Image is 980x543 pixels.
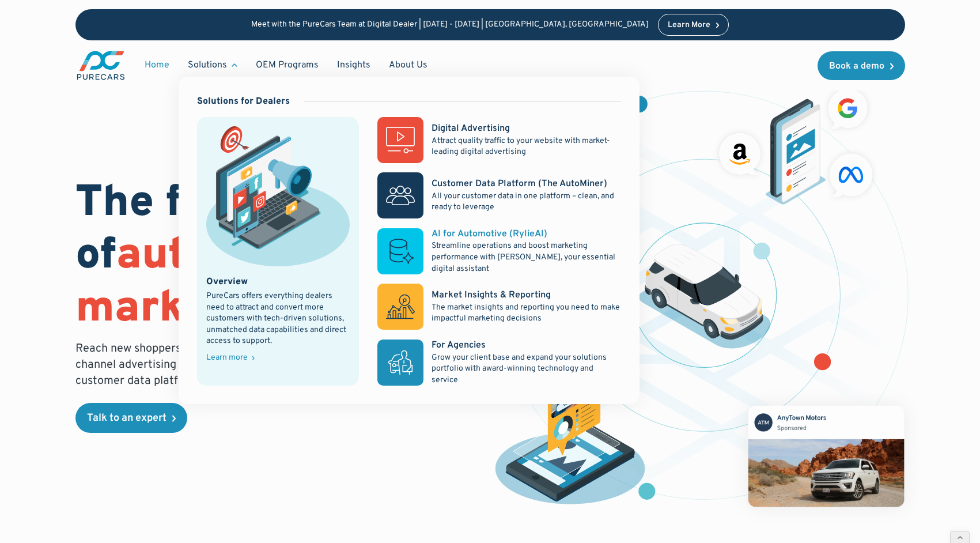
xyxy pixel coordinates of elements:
[179,54,247,76] div: Solutions
[75,50,126,81] img: purecars logo
[75,178,476,336] h1: The future of is data.
[377,284,620,330] a: Market Insights & ReportingThe market insights and reporting you need to make impactful marketing...
[87,413,167,424] div: Talk to an expert
[188,59,227,71] div: Solutions
[668,21,710,29] div: Learn More
[251,20,649,30] p: Meet with the PureCars Team at Digital Dealer | [DATE] - [DATE] | [GEOGRAPHIC_DATA], [GEOGRAPHIC_...
[432,191,620,213] p: All your customer data in one platform – clean, and ready to leverage
[206,276,248,288] div: Overview
[179,77,640,405] nav: Solutions
[432,339,486,352] div: For Agencies
[197,117,360,386] a: marketing illustration showing social media channels and campaignsOverviewPureCars offers everyth...
[247,54,328,76] a: OEM Programs
[206,291,350,347] div: PureCars offers everything dealers need to attract and convert more customers with tech-driven so...
[432,228,547,240] div: AI for Automotive (RylieAI)
[328,54,380,76] a: Insights
[206,126,350,266] img: marketing illustration showing social media channels and campaigns
[727,384,925,528] img: mockup of facebook post
[206,354,248,362] div: Learn more
[75,403,187,433] a: Talk to an expert
[380,54,437,76] a: About Us
[377,339,620,386] a: For AgenciesGrow your client base and expand your solutions portfolio with award-winning technolo...
[75,341,426,389] p: Reach new shoppers and nurture existing clients through an omni-channel advertising approach comb...
[432,240,620,274] p: Streamline operations and boost marketing performance with [PERSON_NAME], your essential digital ...
[638,244,771,349] img: illustration of a vehicle
[197,95,290,108] div: Solutions for Dealers
[432,122,510,135] div: Digital Advertising
[818,51,905,80] a: Book a demo
[432,135,620,158] p: Attract quality traffic to your website with market-leading digital advertising
[658,14,729,36] a: Learn More
[713,83,879,205] img: ads on social media and advertising partners
[377,172,620,218] a: Customer Data Platform (The AutoMiner)All your customer data in one platform – clean, and ready t...
[432,289,551,301] div: Market Insights & Reporting
[135,54,179,76] a: Home
[484,338,656,510] img: persona of a buyer
[75,229,354,337] span: automotive marketing
[377,228,620,274] a: AI for Automotive (RylieAI)Streamline operations and boost marketing performance with [PERSON_NAM...
[432,302,620,325] p: The market insights and reporting you need to make impactful marketing decisions
[377,117,620,163] a: Digital AdvertisingAttract quality traffic to your website with market-leading digital advertising
[432,178,607,190] div: Customer Data Platform (The AutoMiner)
[432,352,620,386] p: Grow your client base and expand your solutions portfolio with award-winning technology and service
[829,62,884,71] div: Book a demo
[75,50,126,81] a: main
